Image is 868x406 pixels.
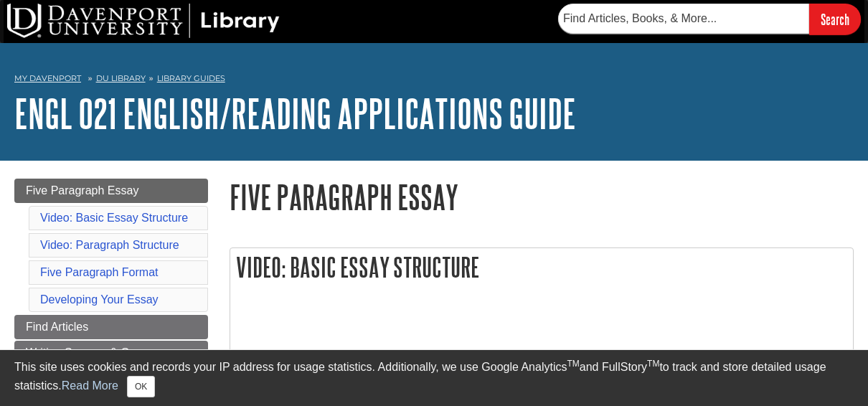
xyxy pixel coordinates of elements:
sup: TM [647,359,659,369]
img: DU Library [7,4,280,38]
div: This site uses cookies and records your IP address for usage statistics. Additionally, we use Goo... [14,359,854,397]
a: Writing Sources & Grammar [14,341,208,365]
a: Find Articles [14,315,208,339]
form: Searches DU Library's articles, books, and more [558,4,861,34]
input: Search [809,4,861,34]
a: Five Paragraph Essay [14,179,208,203]
a: Video: Basic Essay Structure [40,212,188,224]
a: Read More [62,379,118,392]
span: Five Paragraph Essay [26,184,138,197]
a: Video: Paragraph Structure [40,239,179,251]
a: ENGL 021 English/Reading Applications Guide [14,91,576,136]
span: Find Articles [26,321,88,333]
a: My Davenport [14,72,81,85]
h1: Five Paragraph Essay [230,179,854,215]
a: Developing Your Essay [40,293,159,306]
a: DU Library [96,73,146,83]
sup: TM [567,359,579,369]
span: Writing Sources & Grammar [26,346,169,359]
nav: breadcrumb [14,69,854,92]
button: Close [127,376,155,397]
input: Find Articles, Books, & More... [558,4,809,34]
h2: Video: Basic Essay Structure [230,248,853,286]
a: Library Guides [157,73,225,83]
a: Five Paragraph Format [40,266,159,278]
